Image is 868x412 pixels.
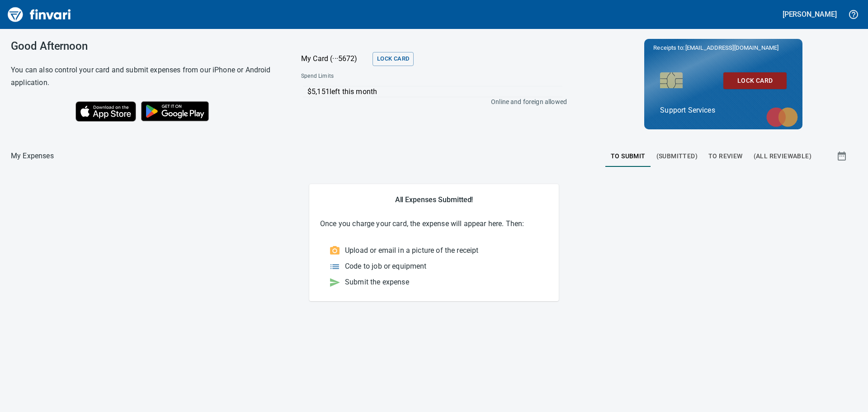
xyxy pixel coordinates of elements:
[754,151,811,162] span: (All Reviewable)
[780,7,839,21] button: [PERSON_NAME]
[345,261,427,272] p: Code to job or equipment
[11,151,54,161] nav: breadcrumb
[783,9,837,19] h5: [PERSON_NAME]
[731,75,779,86] span: Lock Card
[653,43,793,52] p: Receipts to:
[762,103,802,132] img: mastercard.svg
[11,40,278,52] h3: Good Afternoon
[136,96,214,126] img: Get it on Google Play
[294,97,567,106] p: Online and foreign allowed
[11,151,54,161] p: My Expenses
[301,72,449,81] span: Spend Limits
[611,151,646,162] span: To Submit
[320,195,548,204] h5: All Expenses Submitted!
[373,52,414,66] button: Lock Card
[11,64,278,89] h6: You can also control your card and submit expenses from our iPhone or Android application.
[307,86,562,97] p: $5,151 left this month
[684,43,779,52] span: [EMAIL_ADDRESS][DOMAIN_NAME]
[5,4,73,25] img: Finvari
[345,245,478,256] p: Upload or email in a picture of the receipt
[75,101,136,122] img: Download on the App Store
[723,72,787,89] button: Lock Card
[828,145,857,167] button: Show transactions within a particular date range
[377,54,409,64] span: Lock Card
[660,105,787,116] p: Support Services
[301,53,369,64] p: My Card (···5672)
[345,277,409,288] p: Submit the expense
[320,218,548,229] p: Once you charge your card, the expense will appear here. Then:
[708,151,743,162] span: To Review
[656,151,698,162] span: (Submitted)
